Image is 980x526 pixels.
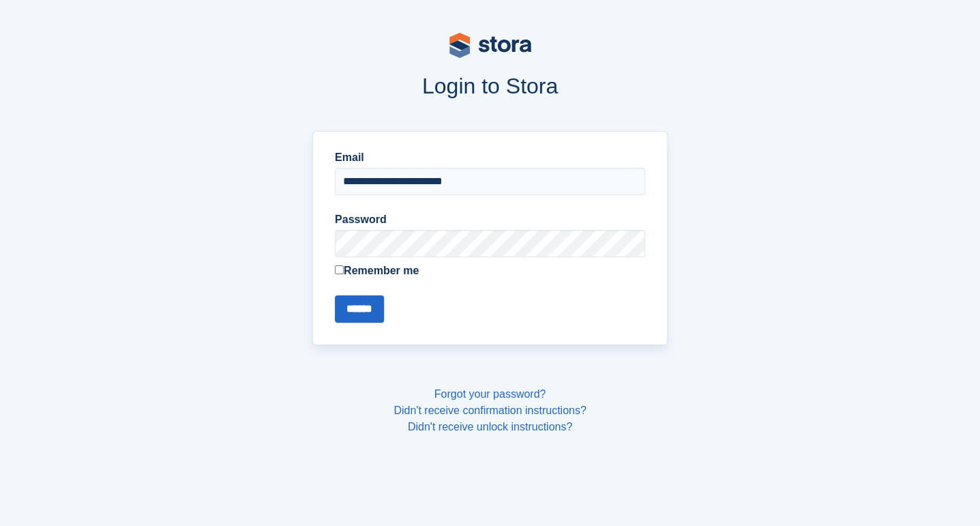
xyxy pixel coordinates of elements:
a: Didn't receive unlock instructions? [408,421,572,433]
input: Remember me [335,265,344,274]
a: Didn't receive confirmation instructions? [394,405,586,416]
a: Forgot your password? [434,388,546,400]
label: Email [335,149,645,166]
label: Password [335,211,645,228]
h1: Login to Stora [53,74,928,98]
img: stora-logo-53a41332b3708ae10de48c4981b4e9114cc0af31d8433b30ea865607fb682f29.svg [449,33,531,58]
label: Remember me [335,263,645,279]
